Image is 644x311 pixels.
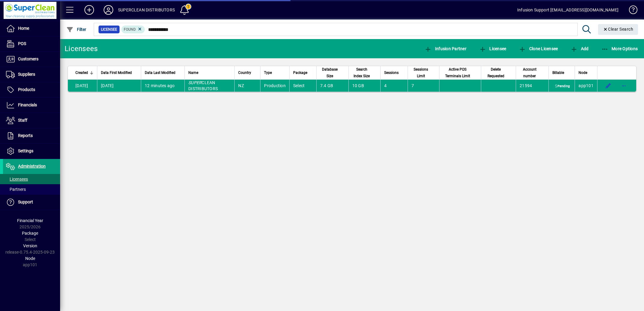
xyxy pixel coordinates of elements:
[3,144,60,159] a: Settings
[101,69,137,76] div: Data First Modified
[519,46,558,51] span: Clone Licensee
[384,69,404,76] div: Sessions
[18,72,35,77] span: Suppliers
[80,5,99,15] button: Add
[552,69,571,76] div: Billable
[569,43,590,54] button: Add
[603,27,633,32] span: Clear Search
[18,102,37,107] span: Financials
[520,66,545,79] div: Account number
[188,69,198,76] span: Name
[424,46,466,51] span: Infusion Partner
[479,46,506,51] span: Licensee
[516,80,548,92] td: 21594
[3,36,60,51] a: POS
[65,44,98,53] div: Licensees
[443,66,472,79] span: Active POS Terminals Limit
[579,83,594,88] span: app101.prod.infusionbusinesssoftware.com
[99,5,118,15] button: Profile
[75,69,88,76] span: Created
[3,67,60,82] a: Suppliers
[520,66,539,79] span: Account number
[260,80,289,92] td: Production
[485,66,512,79] div: Delete Requested
[3,195,60,210] a: Support
[18,26,29,31] span: Home
[380,80,408,92] td: 4
[22,231,38,236] span: Package
[68,80,97,92] td: [DATE]
[600,43,639,54] button: More Options
[18,133,33,138] span: Reports
[352,66,372,79] span: Search Index Size
[238,69,251,76] span: Country
[598,24,638,35] button: Clear
[570,46,588,51] span: Add
[66,27,87,32] span: Filter
[145,69,181,76] div: Data Last Modified
[601,46,638,51] span: More Options
[552,69,564,76] span: Billable
[3,98,60,113] a: Financials
[18,164,46,169] span: Administration
[348,80,381,92] td: 10 GB
[118,5,175,15] div: SUPERCLEAN DISTRIBUTORS
[6,187,26,192] span: Partners
[624,1,636,21] a: Knowledge Base
[18,148,33,153] span: Settings
[18,87,35,92] span: Products
[238,69,257,76] div: Country
[3,174,60,184] a: Licensees
[3,82,60,97] a: Products
[145,69,175,76] span: Data Last Modified
[188,80,218,91] span: CLEAN DISTRIBUTORS
[554,84,571,89] span: Pending
[412,66,436,79] div: Sessions Limit
[188,80,202,85] em: SUPER
[97,80,141,92] td: [DATE]
[293,69,313,76] div: Package
[320,66,345,79] div: Database Size
[293,69,307,76] span: Package
[18,56,38,61] span: Customers
[101,69,132,76] span: Data First Modified
[443,66,477,79] div: Active POS Terminals Limit
[264,69,286,76] div: Type
[384,69,399,76] span: Sessions
[234,80,260,92] td: NZ
[141,80,184,92] td: 12 minutes ago
[316,80,348,92] td: 7.4 GB
[485,66,507,79] span: Delete Requested
[423,43,468,54] button: Infusion Partner
[408,80,439,92] td: 7
[6,177,28,181] span: Licensees
[579,69,594,76] div: Node
[289,80,316,92] td: Select
[517,43,559,54] button: Clone Licensee
[517,5,618,15] div: Infusion Support [EMAIL_ADDRESS][DOMAIN_NAME]
[320,66,339,79] span: Database Size
[23,243,37,248] span: Version
[18,41,26,46] span: POS
[478,43,508,54] button: Licensee
[3,128,60,143] a: Reports
[3,113,60,128] a: Staff
[25,256,35,261] span: Node
[124,27,136,32] span: Found
[18,118,27,123] span: Staff
[3,52,60,67] a: Customers
[412,66,430,79] span: Sessions Limit
[264,69,272,76] span: Type
[18,200,33,204] span: Support
[352,66,377,79] div: Search Index Size
[3,21,60,36] a: Home
[17,218,43,223] span: Financial Year
[619,81,629,90] button: More options
[579,69,587,76] span: Node
[75,69,93,76] div: Created
[188,69,231,76] div: Name
[65,24,88,35] button: Filter
[101,26,117,32] span: Licensee
[603,81,613,90] button: Edit
[121,26,145,33] mat-chip: Found Status: Found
